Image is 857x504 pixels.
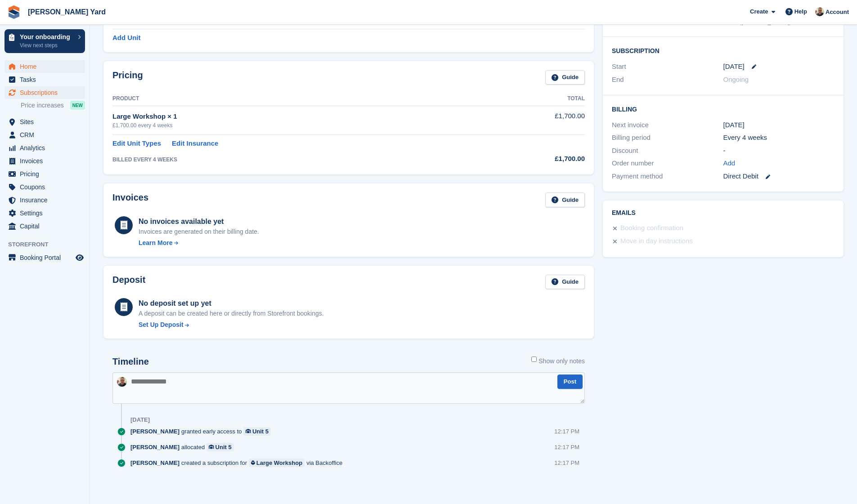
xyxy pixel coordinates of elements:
[112,275,145,290] h2: Deposit
[612,75,723,85] div: End
[20,142,74,154] span: Analytics
[139,238,172,248] div: Learn More
[723,146,835,156] div: -
[612,210,835,217] h2: Emails
[74,252,85,263] a: Preview store
[612,120,723,130] div: Next invoice
[112,192,148,207] h2: Invoices
[531,357,585,366] label: Show only notes
[252,427,269,436] div: Unit 5
[20,116,74,128] span: Sites
[139,227,259,236] div: Invoices are generated on their billing date.
[206,443,234,451] a: Unit 5
[554,459,579,467] div: 12:17 PM
[7,5,21,19] img: stora-icon-8386f47178a22dfd0bd8f6a31ec36ba5ce8667c1dd55bd0f319d3a0aa187defe.svg
[4,168,85,180] a: menu
[112,121,480,129] div: £1,700.00 every 4 weeks
[4,207,85,219] a: menu
[4,181,85,193] a: menu
[130,427,179,436] span: [PERSON_NAME]
[20,194,74,206] span: Insurance
[4,116,85,128] a: menu
[70,101,85,110] div: NEW
[130,443,179,451] span: [PERSON_NAME]
[112,138,161,149] a: Edit Unit Types
[794,7,807,16] span: Help
[243,427,271,436] a: Unit 5
[723,76,749,83] span: Ongoing
[112,33,140,43] a: Add Unit
[4,29,85,53] a: Your onboarding View next steps
[20,181,74,193] span: Coupons
[4,129,85,141] a: menu
[20,60,74,73] span: Home
[139,309,324,318] p: A deposit can be created here or directly from Storefront bookings.
[723,120,835,130] div: [DATE]
[112,70,143,85] h2: Pricing
[112,92,480,106] th: Product
[249,459,305,467] a: Large Workshop
[20,86,74,99] span: Subscriptions
[215,443,232,451] div: Unit 5
[480,154,585,164] div: £1,700.00
[20,34,73,40] p: Your onboarding
[4,251,85,264] a: menu
[4,194,85,206] a: menu
[112,112,480,122] div: Large Workshop × 1
[545,192,585,207] a: Guide
[723,62,745,72] time: 2025-09-15 00:00:00 UTC
[20,129,74,141] span: CRM
[826,8,849,17] span: Account
[172,138,218,149] a: Edit Insurance
[612,46,835,55] h2: Subscription
[612,146,723,156] div: Discount
[130,459,347,467] div: created a subscription for via Backoffice
[612,62,723,72] div: Start
[8,240,90,249] span: Storefront
[139,320,184,330] div: Set Up Deposit
[545,275,585,290] a: Guide
[130,443,238,451] div: allocated
[20,207,74,219] span: Settings
[256,459,302,467] div: Large Workshop
[20,168,74,180] span: Pricing
[20,251,74,264] span: Booking Portal
[130,416,150,424] div: [DATE]
[4,142,85,154] a: menu
[21,101,64,110] span: Price increases
[750,7,768,16] span: Create
[139,320,324,330] a: Set Up Deposit
[20,73,74,86] span: Tasks
[612,158,723,169] div: Order number
[20,155,74,167] span: Invoices
[723,158,736,169] a: Add
[557,375,583,389] button: Post
[20,220,74,232] span: Capital
[4,220,85,232] a: menu
[130,459,179,467] span: [PERSON_NAME]
[20,41,73,49] p: View next steps
[117,377,127,387] img: Si Allen
[531,357,537,362] input: Show only notes
[723,133,835,143] div: Every 4 weeks
[21,100,85,110] a: Price increases NEW
[723,171,835,182] div: Direct Debit
[4,86,85,99] a: menu
[612,133,723,143] div: Billing period
[112,156,480,164] div: BILLED EVERY 4 WEEKS
[554,443,579,451] div: 12:17 PM
[480,92,585,106] th: Total
[130,427,275,436] div: granted early access to
[139,216,259,227] div: No invoices available yet
[545,70,585,85] a: Guide
[620,236,693,247] div: Move in day instructions
[4,60,85,73] a: menu
[139,238,259,248] a: Learn More
[554,427,579,436] div: 12:17 PM
[612,104,835,113] h2: Billing
[139,298,324,309] div: No deposit set up yet
[620,223,683,234] div: Booking confirmation
[480,106,585,134] td: £1,700.00
[4,155,85,167] a: menu
[24,4,109,19] a: [PERSON_NAME] Yard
